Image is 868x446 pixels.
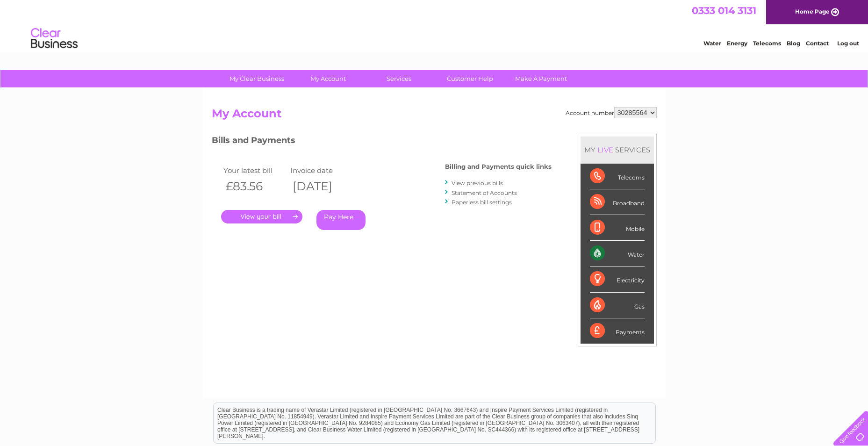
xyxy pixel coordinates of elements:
[692,5,756,16] a: 0333 014 3131
[590,241,645,266] div: Water
[360,70,438,87] a: Services
[452,180,503,187] a: View previous bills
[288,164,355,177] td: Invoice date
[595,145,615,154] div: LIVE
[212,134,552,150] h3: Bills and Payments
[214,5,655,45] div: Clear Business is a trading name of Verastar Limited (registered in [GEOGRAPHIC_DATA] No. 3667643...
[452,199,512,206] a: Paperless bill settings
[452,189,517,196] a: Statement of Accounts
[806,40,829,47] a: Contact
[502,70,580,87] a: Make A Payment
[445,163,552,170] h4: Billing and Payments quick links
[590,293,645,318] div: Gas
[30,24,78,53] img: logo.png
[316,210,366,230] a: Pay Here
[727,40,747,47] a: Energy
[787,40,800,47] a: Blog
[221,177,288,196] th: £83.56
[753,40,781,47] a: Telecoms
[590,164,645,189] div: Telecoms
[590,215,645,241] div: Mobile
[590,189,645,215] div: Broadband
[837,40,859,47] a: Log out
[218,70,295,87] a: My Clear Business
[221,210,302,223] a: .
[566,107,657,118] div: Account number
[212,107,657,125] h2: My Account
[221,164,288,177] td: Your latest bill
[590,318,645,344] div: Payments
[288,177,355,196] th: [DATE]
[590,266,645,292] div: Electricity
[431,70,509,87] a: Customer Help
[703,40,721,47] a: Water
[581,137,654,163] div: MY SERVICES
[289,70,366,87] a: My Account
